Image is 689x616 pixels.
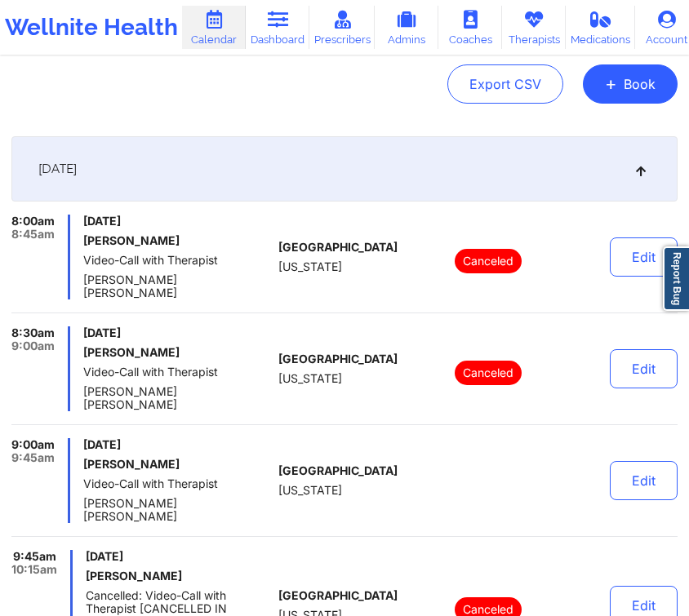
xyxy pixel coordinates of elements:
[375,6,438,49] a: Admins
[278,260,342,273] span: [US_STATE]
[610,237,678,277] button: Edit
[455,361,522,385] p: Canceled
[83,215,272,228] span: [DATE]
[610,461,678,500] button: Edit
[438,6,502,49] a: Coaches
[11,215,55,228] span: 8:00am
[86,569,272,583] h6: [PERSON_NAME]
[583,64,678,104] button: +Book
[246,6,309,49] a: Dashboard
[83,458,272,471] h6: [PERSON_NAME]
[83,385,272,411] span: [PERSON_NAME] [PERSON_NAME]
[309,6,375,49] a: Prescribers
[83,254,272,267] span: Video-Call with Therapist
[502,6,566,49] a: Therapists
[83,438,272,451] span: [DATE]
[278,464,398,477] span: [GEOGRAPHIC_DATA]
[11,326,55,339] span: 8:30am
[278,372,342,385] span: [US_STATE]
[13,550,56,563] span: 9:45am
[38,161,77,177] span: [DATE]
[278,352,398,366] span: [GEOGRAPHIC_DATA]
[11,228,55,241] span: 8:45am
[83,346,272,359] h6: [PERSON_NAME]
[83,366,272,379] span: Video-Call with Therapist
[83,234,272,247] h6: [PERSON_NAME]
[11,451,55,464] span: 9:45am
[83,477,272,490] span: Video-Call with Therapist
[605,79,617,88] span: +
[11,563,57,576] span: 10:15am
[447,64,563,104] button: Export CSV
[278,241,398,254] span: [GEOGRAPHIC_DATA]
[11,339,55,352] span: 9:00am
[83,273,272,299] span: [PERSON_NAME] [PERSON_NAME]
[663,246,689,311] a: Report Bug
[278,484,342,497] span: [US_STATE]
[86,550,272,563] span: [DATE]
[182,6,246,49] a: Calendar
[83,326,272,339] span: [DATE]
[278,589,398,602] span: [GEOGRAPHIC_DATA]
[455,249,522,273] p: Canceled
[610,349,678,388] button: Edit
[566,6,634,49] a: Medications
[83,497,272,523] span: [PERSON_NAME] [PERSON_NAME]
[11,438,55,451] span: 9:00am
